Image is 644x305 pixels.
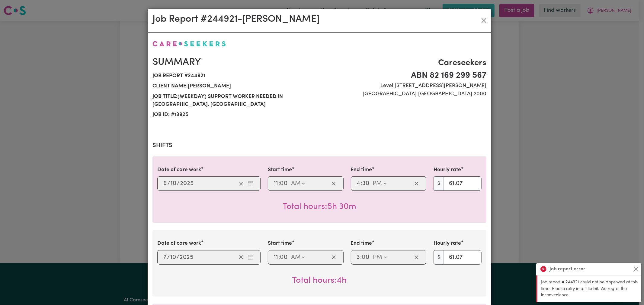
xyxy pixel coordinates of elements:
span: : [278,180,280,187]
span: Careseekers [323,57,486,69]
span: Client name: [PERSON_NAME] [152,81,316,91]
label: Start time [268,166,292,174]
span: Job ID: # 13925 [152,110,316,120]
h2: Summary [152,57,316,68]
input: -- [274,253,278,262]
span: : [360,254,362,261]
input: -- [274,179,278,188]
h2: Job Report # 244921 - [PERSON_NAME] [152,14,319,25]
h2: Shifts [152,142,486,149]
input: -- [280,179,288,188]
span: / [167,180,170,187]
span: / [167,254,170,261]
span: $ [434,250,444,265]
label: Date of care work [157,166,201,174]
span: Total hours worked: 4 hours [292,276,347,285]
input: -- [357,179,361,188]
label: End time [351,240,372,247]
span: Job report # 244921 [152,71,316,81]
label: End time [351,166,372,174]
button: Enter the date of care work [246,253,255,262]
p: Job report # 244921 could not be approved at this time. Please retry in a little bit. We regret t... [541,279,638,299]
label: Date of care work [157,240,201,247]
input: -- [163,179,167,188]
label: Start time [268,240,292,247]
span: Job title: (Weekday) Support Worker Needed In [GEOGRAPHIC_DATA], [GEOGRAPHIC_DATA] [152,92,316,110]
span: : [361,180,362,187]
span: / [177,180,180,187]
button: Clear date [236,253,246,262]
input: -- [170,253,176,262]
span: 0 [280,181,284,187]
input: -- [163,253,167,262]
input: -- [362,253,370,262]
span: / [176,254,179,261]
strong: Job report error [549,266,585,273]
input: -- [280,253,288,262]
button: Clear date [236,179,246,188]
span: ABN 82 169 299 567 [323,69,486,82]
span: 0 [362,254,366,260]
button: Enter the date of care work [246,179,255,188]
label: Hourly rate [434,240,461,247]
input: ---- [179,253,194,262]
span: Total hours worked: 5 hours 30 minutes [283,203,356,211]
span: $ [434,176,444,191]
button: Close [479,16,489,25]
img: Careseekers logo [152,41,226,46]
span: Level [STREET_ADDRESS][PERSON_NAME] [323,82,486,90]
span: : [278,254,280,261]
span: 0 [280,254,284,260]
input: ---- [180,179,194,188]
label: Hourly rate [434,166,461,174]
span: [GEOGRAPHIC_DATA] [GEOGRAPHIC_DATA] 2000 [323,90,486,98]
input: -- [357,253,360,262]
input: -- [170,179,177,188]
input: -- [362,179,370,188]
button: Close [632,266,639,273]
